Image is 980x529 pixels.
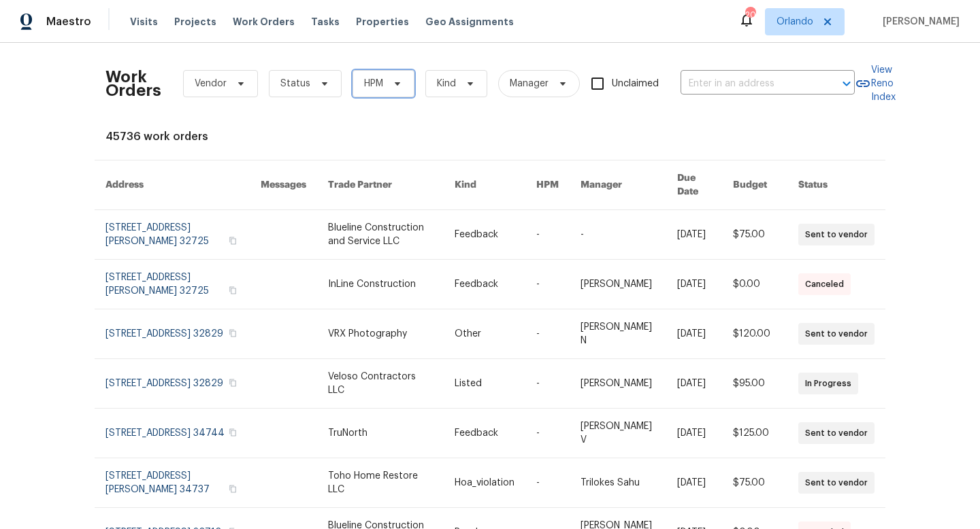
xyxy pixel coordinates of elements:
[525,458,570,508] td: -
[317,210,444,260] td: Blueline Construction and Service LLC
[174,15,216,29] span: Projects
[722,160,787,210] th: Budget
[317,409,444,458] td: TruNorth
[95,160,250,210] th: Address
[570,160,666,210] th: Manager
[250,160,317,210] th: Messages
[227,483,239,495] button: Copy Address
[444,458,525,508] td: Hoa_violation
[317,359,444,409] td: Veloso Contractors LLC
[570,458,666,508] td: Trilokes Sahu
[570,210,666,260] td: -
[570,409,666,458] td: [PERSON_NAME] V
[787,160,885,210] th: Status
[195,77,227,90] span: Vendor
[227,426,239,439] button: Copy Address
[227,235,239,247] button: Copy Address
[317,260,444,309] td: InLine Construction
[317,458,444,508] td: Toho Home Restore LLC
[666,160,722,210] th: Due Date
[105,70,161,97] h2: Work Orders
[364,77,383,90] span: HPM
[525,260,570,309] td: -
[612,77,659,91] span: Unclaimed
[105,130,875,143] div: 45736 work orders
[444,160,525,210] th: Kind
[837,74,856,93] button: Open
[855,63,896,104] a: View Reno Index
[425,15,514,29] span: Geo Assignments
[444,210,525,260] td: Feedback
[233,15,295,29] span: Work Orders
[525,359,570,409] td: -
[525,160,570,210] th: HPM
[227,377,239,389] button: Copy Address
[745,8,755,22] div: 20
[444,409,525,458] td: Feedback
[525,210,570,260] td: -
[510,77,549,90] span: Manager
[227,284,239,296] button: Copy Address
[570,359,666,409] td: [PERSON_NAME]
[444,359,525,409] td: Listed
[570,309,666,359] td: [PERSON_NAME] N
[877,15,960,29] span: [PERSON_NAME]
[570,260,666,309] td: [PERSON_NAME]
[444,260,525,309] td: Feedback
[280,77,310,90] span: Status
[437,77,456,90] span: Kind
[525,309,570,359] td: -
[317,309,444,359] td: VRX Photography
[681,73,817,95] input: Enter in an address
[46,15,91,29] span: Maestro
[227,327,239,339] button: Copy Address
[356,15,409,29] span: Properties
[525,409,570,458] td: -
[777,15,813,29] span: Orlando
[130,15,158,29] span: Visits
[311,17,340,27] span: Tasks
[444,309,525,359] td: Other
[317,160,444,210] th: Trade Partner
